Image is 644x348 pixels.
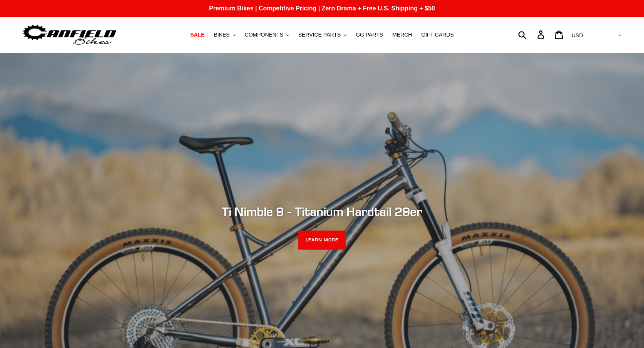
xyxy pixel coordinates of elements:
[245,32,283,38] span: COMPONENTS
[392,32,412,38] span: MERCH
[190,32,204,38] span: SALE
[112,204,532,219] h2: Ti Nimble 9 - Titanium Hardtail 29er
[21,23,117,47] img: Canfield Bikes
[241,30,293,40] button: COMPONENTS
[522,26,542,43] input: Search
[388,30,416,40] a: MERCH
[356,32,383,38] span: GG PARTS
[421,32,454,38] span: GIFT CARDS
[294,30,350,40] button: SERVICE PARTS
[214,32,229,38] span: BIKES
[298,32,341,38] span: SERVICE PARTS
[186,30,208,40] a: SALE
[210,30,239,40] button: BIKES
[417,30,458,40] a: GIFT CARDS
[298,231,346,250] a: LEARN MORE
[352,30,387,40] a: GG PARTS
